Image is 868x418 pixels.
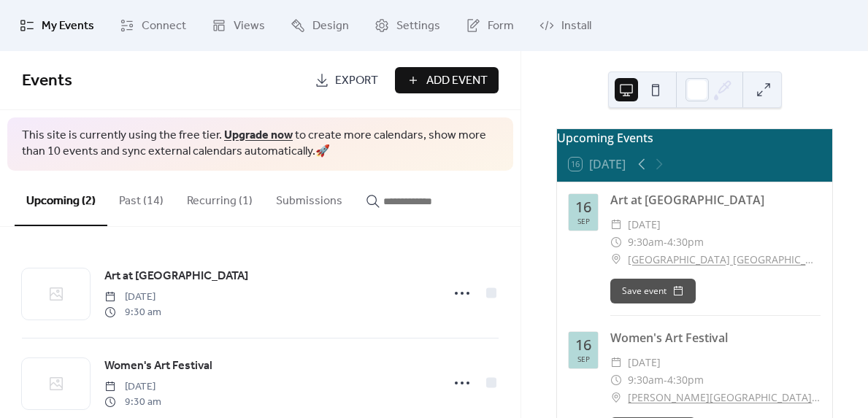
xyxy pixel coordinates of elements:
[628,389,821,406] a: [PERSON_NAME][GEOGRAPHIC_DATA] [GEOGRAPHIC_DATA]
[335,72,378,90] span: Export
[104,379,161,395] span: [DATE]
[610,329,821,347] div: Women's Art Festival
[561,18,591,35] span: Install
[175,171,264,225] button: Recurring (1)
[557,129,832,147] div: Upcoming Events
[395,67,499,93] button: Add Event
[628,251,821,268] a: [GEOGRAPHIC_DATA] [GEOGRAPHIC_DATA][PERSON_NAME]
[610,251,622,268] div: ​
[107,171,175,225] button: Past (14)
[426,72,488,90] span: Add Event
[104,357,212,375] span: Women's Art Festival
[142,18,186,35] span: Connect
[488,18,514,35] span: Form
[22,128,499,160] span: This site is currently using the free tier. to create more calendars, show more than 10 events an...
[529,6,602,45] a: Install
[667,233,704,251] span: 4:30pm
[224,124,293,147] a: Upgrade now
[577,355,590,363] div: Sep
[304,67,389,93] a: Export
[104,395,161,410] span: 9:30 am
[104,290,161,305] span: [DATE]
[280,6,360,45] a: Design
[628,371,664,389] span: 9:30am
[610,389,622,406] div: ​
[109,6,197,45] a: Connect
[610,191,821,209] div: Art at [GEOGRAPHIC_DATA]
[610,279,696,303] button: Save event
[234,18,265,35] span: Views
[396,18,440,35] span: Settings
[15,171,107,226] button: Upcoming (2)
[201,6,276,45] a: Views
[104,357,212,376] a: Women's Art Festival
[610,216,622,233] div: ​
[312,18,349,35] span: Design
[610,233,622,251] div: ​
[455,6,525,45] a: Form
[628,233,664,251] span: 9:30am
[42,18,94,35] span: My Events
[577,217,590,225] div: Sep
[628,354,661,371] span: [DATE]
[610,371,622,389] div: ​
[664,371,667,389] span: -
[667,371,704,389] span: 4:30pm
[104,267,248,286] a: Art at [GEOGRAPHIC_DATA]
[575,338,591,352] div: 16
[264,171,354,225] button: Submissions
[575,200,591,214] div: 16
[364,6,451,45] a: Settings
[9,6,105,45] a: My Events
[104,305,161,320] span: 9:30 am
[628,216,661,233] span: [DATE]
[104,268,248,285] span: Art at [GEOGRAPHIC_DATA]
[610,354,622,371] div: ​
[22,65,72,97] span: Events
[664,233,667,251] span: -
